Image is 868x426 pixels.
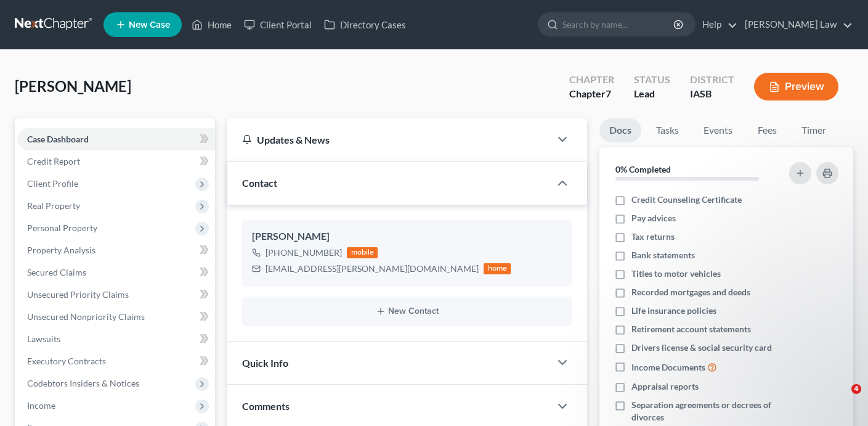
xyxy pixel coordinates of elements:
a: Timer [792,118,836,142]
a: [PERSON_NAME] Law [739,14,853,36]
input: Search by name... [562,13,675,36]
span: 4 [851,384,861,394]
button: Preview [754,73,838,100]
span: Quick Info [242,357,288,369]
span: Unsecured Nonpriority Claims [27,311,145,322]
div: home [484,263,511,274]
span: 7 [606,88,611,99]
button: New Contact [252,306,562,316]
a: Unsecured Priority Claims [17,284,215,306]
span: Lawsuits [27,334,60,344]
a: Secured Claims [17,261,215,284]
a: Case Dashboard [17,128,215,150]
span: New Case [129,20,170,30]
span: Secured Claims [27,267,86,277]
span: Credit Report [27,156,80,166]
a: Client Portal [238,14,318,36]
span: Bank statements [631,249,695,261]
a: Events [694,118,742,142]
span: Pay advices [631,212,676,224]
div: District [690,73,734,87]
a: Docs [599,118,641,142]
span: Unsecured Priority Claims [27,289,129,300]
div: Updates & News [242,133,535,146]
a: Property Analysis [17,239,215,261]
span: Codebtors Insiders & Notices [27,378,139,388]
span: Personal Property [27,223,97,233]
a: Unsecured Nonpriority Claims [17,306,215,328]
div: mobile [347,247,378,258]
div: [PERSON_NAME] [252,229,562,244]
iframe: Intercom live chat [826,384,856,414]
div: [EMAIL_ADDRESS][PERSON_NAME][DOMAIN_NAME] [266,263,479,275]
a: Lawsuits [17,328,215,350]
span: Credit Counseling Certificate [631,194,742,206]
a: Fees [747,118,787,142]
span: Client Profile [27,178,78,189]
span: Recorded mortgages and deeds [631,286,750,298]
div: Chapter [569,87,614,101]
span: Income [27,400,55,411]
a: Credit Report [17,150,215,173]
strong: 0% Completed [615,164,671,174]
span: Life insurance policies [631,305,716,317]
span: [PERSON_NAME] [15,77,131,95]
span: Case Dashboard [27,134,89,144]
span: Property Analysis [27,245,95,255]
span: Comments [242,400,290,412]
span: Titles to motor vehicles [631,268,721,280]
a: Home [185,14,238,36]
div: Chapter [569,73,614,87]
div: Status [634,73,670,87]
a: Help [696,14,737,36]
span: Executory Contracts [27,356,106,366]
a: Directory Cases [318,14,412,36]
a: Executory Contracts [17,350,215,372]
span: Separation agreements or decrees of divorces [631,399,779,424]
span: Real Property [27,200,80,211]
div: IASB [690,87,734,101]
span: Tax returns [631,231,675,243]
a: Tasks [646,118,689,142]
span: Contact [242,177,277,189]
div: [PHONE_NUMBER] [266,247,342,259]
div: Lead [634,87,670,101]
